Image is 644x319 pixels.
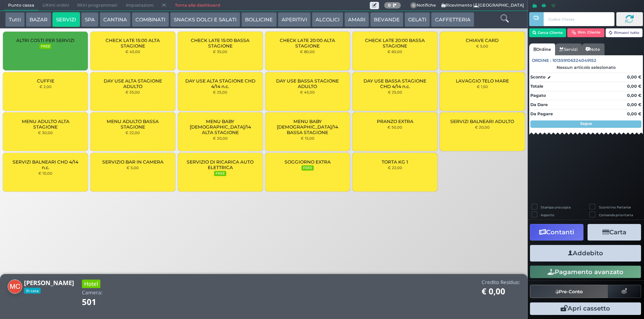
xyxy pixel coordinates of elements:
span: DAY USE ALTA STAGIONE ADULTO [97,78,169,89]
button: Contanti [530,224,583,241]
small: € 20,00 [213,136,228,140]
strong: Totale [530,84,543,89]
button: CAFFETTERIA [431,12,474,27]
span: MENU BABY [DEMOGRAPHIC_DATA]/14 BASSA STAGIONE [271,119,344,135]
div: Nessun articolo selezionato [529,65,643,70]
strong: 0,00 € [627,102,641,107]
button: Pagamento avanzato [530,266,641,278]
a: Note [582,43,604,55]
span: Impostazioni [122,0,158,11]
h4: Camera: [82,290,103,295]
small: € 10,00 [38,171,52,175]
small: € 35,00 [213,49,227,54]
button: COMBINATI [132,12,169,27]
span: CHECK LATE 20:00 BASSA STAGIONE [359,38,431,49]
strong: Da Dare [530,102,548,107]
span: PRANZO EXTRA [377,119,413,124]
label: Stampa una copia [541,205,571,210]
button: Tutti [5,12,25,27]
span: Ritiri programmati [73,0,121,11]
button: Addebito [530,245,641,262]
span: Punto cassa [4,0,38,11]
button: APERITIVI [278,12,311,27]
span: SERVIZI BALNEARI ADULTO [450,119,514,124]
a: Torna alla dashboard [171,0,224,11]
span: CHECK LATE 15:00 BASSA STAGIONE [184,38,256,49]
strong: Pagato [530,93,546,98]
button: Carta [588,224,641,241]
img: Marco Chieregati [8,280,22,294]
strong: 0,00 € [627,74,641,80]
h1: 501 [82,298,117,307]
small: € 5,00 [127,165,139,170]
span: MENU BABY [DEMOGRAPHIC_DATA]/14 ALTA STAGIONE [184,119,256,135]
span: Ordine : [532,57,551,64]
span: 0 [410,2,417,9]
small: € 20,00 [475,125,490,129]
span: MENU ADULTO ALTA STAGIONE [9,119,82,130]
span: CHIAVE CARD [466,38,499,43]
b: 0 [388,3,391,8]
span: DAY USE ALTA STAGIONE CHD 4/14 n.c. [184,78,256,89]
h1: € 0,00 [482,287,520,296]
small: € 25,00 [388,90,402,94]
button: Cerca Cliente [529,28,566,37]
button: BOLLICINE [241,12,276,27]
span: DAY USE BASSA STAGIONE CHD 4/14 n.c. [359,78,431,89]
span: SOGGIORNO EXTRA [285,159,331,165]
button: SNACKS DOLCI E SALATI [170,12,240,27]
small: € 15,00 [301,136,314,140]
small: € 25,00 [213,90,227,94]
button: BAZAR [26,12,51,27]
button: Rim. Cliente [567,28,605,37]
small: € 50,00 [388,125,402,129]
a: Ordine [529,43,555,55]
small: € 22,00 [388,165,402,170]
small: € 80,00 [300,49,315,54]
small: € 45,00 [125,49,140,54]
span: TORTA KG 1 [382,159,408,165]
small: € 1,50 [477,84,488,89]
strong: Da Pagare [530,111,553,116]
small: € 45,00 [300,90,315,94]
span: SERVIZIO BAR IN CAMERA [102,159,163,165]
small: € 60,00 [388,49,402,54]
strong: Segue [580,121,592,126]
span: SERVIZI BALNEARI CHD 4/14 n.c. [9,159,82,170]
button: SPA [81,12,99,27]
h4: Credito Residuo: [482,280,520,285]
input: Codice Cliente [544,12,614,26]
button: ALCOLICI [312,12,343,27]
small: € 22,00 [125,130,140,135]
label: Asporto [541,213,554,217]
a: Servizi [555,43,582,55]
small: FREE [302,165,313,171]
button: CANTINA [100,12,131,27]
span: CHECK LATE 15:00 ALTA STAGIONE [97,38,169,49]
label: Comanda prioritaria [599,213,633,217]
span: Ultimi ordini [38,0,73,11]
strong: Sconto [530,74,545,80]
span: MENU ADULTO BASSA STAGIONE [97,119,169,130]
span: 101359106324049152 [552,57,596,64]
strong: 0,00 € [627,93,641,98]
b: [PERSON_NAME] [24,278,74,287]
span: In casa [24,288,41,294]
button: Pre-Conto [530,285,608,298]
small: € 55,00 [125,90,140,94]
button: SERVIZI [52,12,80,27]
small: FREE [214,171,226,176]
span: SERVIZIO DI RICARICA AUTO ELETTRICA [184,159,256,170]
span: LAVAGGIO TELO MARE [456,78,509,84]
h3: Hotel [82,280,100,288]
span: DAY USE BASSA STAGIONE ADULTO [271,78,344,89]
label: Scontrino Parlante [599,205,631,210]
small: € 5,00 [476,44,488,48]
small: € 2,00 [39,84,52,89]
button: Apri cassetto [530,302,641,315]
button: AMARI [344,12,369,27]
button: GELATI [404,12,430,27]
span: ALTRI COSTI PER SERVIZI [16,38,75,43]
strong: 0,00 € [627,111,641,116]
small: FREE [39,44,51,49]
